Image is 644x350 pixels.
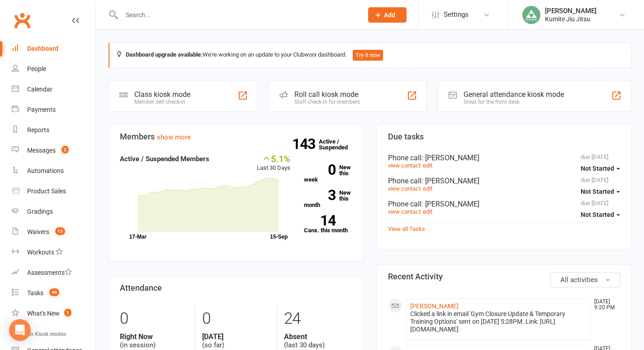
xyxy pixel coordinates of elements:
div: (in session) [120,332,188,350]
div: Phone call [388,153,620,162]
div: (last 30 days) [284,332,352,350]
h3: Recent Activity [388,272,620,281]
a: 14Canx. this month [304,215,352,233]
button: Not Started [581,183,620,200]
div: 24 [284,305,352,332]
strong: 0 [304,163,336,177]
button: All activities [550,272,620,288]
a: Messages 2 [12,140,95,161]
a: view contact [388,185,421,192]
a: Automations [12,161,95,181]
h3: Due tasks [388,132,620,141]
div: Last 30 Days [257,153,290,173]
a: show more [157,133,191,141]
span: 1 [64,309,71,316]
a: Calendar [12,79,95,100]
span: 13 [55,227,65,235]
a: 3New this month [304,190,352,208]
a: [PERSON_NAME] [410,302,459,310]
span: 2 [62,146,69,153]
span: : [PERSON_NAME] [421,153,479,162]
a: People [12,59,95,79]
strong: Active / Suspended Members [120,155,209,163]
button: Not Started [581,160,620,177]
div: Phone call [388,177,620,185]
strong: 3 [304,188,336,202]
div: 0 [120,305,188,332]
strong: Absent [284,332,352,341]
div: Kumite Jiu Jitsu [545,15,597,23]
span: Not Started [581,211,614,218]
a: Product Sales [12,181,95,201]
div: Tasks [27,289,43,297]
div: Great for the front desk [464,99,564,105]
img: thumb_image1713433996.png [522,6,540,24]
a: Dashboard [12,38,95,59]
div: Class kiosk mode [134,90,190,99]
div: People [27,65,46,72]
strong: Dashboard upgrade available: [126,51,203,58]
span: Settings [444,5,469,25]
div: Automations [27,167,64,174]
button: Not Started [581,206,620,223]
strong: 143 [292,137,319,151]
span: Add [384,11,395,19]
div: 0 [202,305,270,332]
div: General attendance kiosk mode [464,90,564,99]
div: Member self check-in [134,99,190,105]
div: Assessments [27,269,72,276]
div: Dashboard [27,45,58,52]
div: Product Sales [27,187,66,195]
span: : [PERSON_NAME] [421,177,479,185]
strong: [DATE] [202,332,270,341]
a: view contact [388,208,421,215]
a: Tasks 49 [12,283,95,303]
a: view contact [388,162,421,169]
span: Not Started [581,165,614,172]
div: (so far) [202,332,270,350]
a: edit [423,208,432,215]
span: All activities [560,276,598,284]
button: Add [368,7,407,23]
a: edit [423,162,432,169]
div: Open Intercom Messenger [9,319,31,341]
span: 49 [49,288,59,296]
a: Waivers 13 [12,222,95,242]
strong: 14 [304,214,336,227]
strong: Right Now [120,332,188,341]
div: Payments [27,106,56,113]
a: Reports [12,120,95,140]
div: 5.1% [257,153,290,163]
h3: Attendance [120,283,352,292]
time: [DATE] 9:20 PM [590,299,620,311]
a: View all Tasks [388,225,425,232]
div: Calendar [27,86,52,93]
div: [PERSON_NAME] [545,7,597,15]
div: What's New [27,310,60,317]
a: Workouts [12,242,95,263]
div: Waivers [27,228,49,235]
a: Payments [12,100,95,120]
div: Phone call [388,200,620,208]
button: Try it now [353,50,383,61]
a: What's New1 [12,303,95,324]
a: 143Active / Suspended [319,132,359,157]
div: Messages [27,147,56,154]
a: edit [423,185,432,192]
div: Roll call kiosk mode [294,90,360,99]
span: : [PERSON_NAME] [421,200,479,208]
a: 0New this week [304,164,352,182]
div: Clicked a link in email 'Gym Closure Update & Temporary Training Options' sent on [DATE] 5:28PM. ... [410,310,586,333]
h3: Members [120,132,352,141]
div: We're working on an update to your Clubworx dashboard. [109,43,631,68]
a: Assessments [12,263,95,283]
div: Reports [27,126,49,134]
div: Gradings [27,208,53,215]
div: Workouts [27,249,54,256]
a: Gradings [12,201,95,222]
span: Not Started [581,188,614,195]
a: Clubworx [11,9,33,32]
input: Search... [119,9,356,21]
div: Staff check-in for members [294,99,360,105]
